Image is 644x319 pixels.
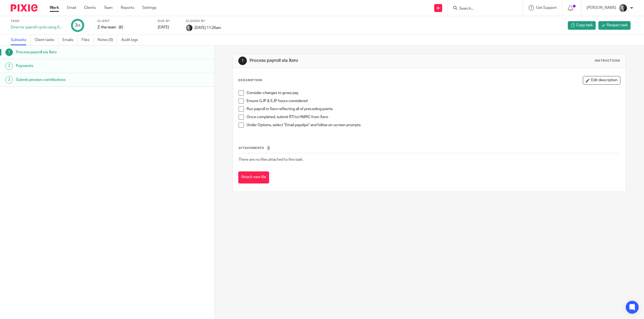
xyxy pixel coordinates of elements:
button: Attach new file [238,171,269,183]
a: Team [104,5,113,10]
div: 3 [75,22,80,28]
span: [DATE] 11:26am [195,26,221,29]
label: Due by [158,19,179,23]
small: /3 [77,24,80,27]
h1: Process payroll via Xero [250,58,441,63]
input: Search [459,6,507,11]
a: Subtasks [11,35,31,45]
span: Copy task [576,22,593,28]
p: Description [238,78,262,82]
span: There are no files attached to this task. [239,158,303,162]
a: Emails [63,35,78,45]
p: Ensure GJP & EJP hours considered [247,98,620,104]
div: 1 [238,57,247,65]
span: Get Support [536,6,557,10]
img: Pixie [11,4,38,12]
h1: Submit pension contributions [16,76,145,84]
p: Consider changes to gross pay [247,90,620,96]
a: Email [67,5,76,10]
div: Director payroll cycle using Xero for the month of ... [11,25,64,30]
a: Reopen task [598,21,631,30]
div: 3 [5,76,13,84]
a: Files [82,35,94,45]
p: Run payroll in Xero reflecting all of preceding points [247,106,620,112]
label: Task [11,19,64,23]
span: Attachments [239,147,264,149]
div: 2 [5,62,13,70]
h1: Payments [16,62,145,70]
a: Reports [121,5,134,10]
div: [DATE] [158,25,179,30]
span: Reopen task [607,22,628,28]
img: DSC_9061-3.jpg [186,25,192,31]
a: Audit logs [121,35,142,45]
p: Once completed, submit RTI to HMRC from Xero [247,114,620,120]
a: Clients [84,5,96,10]
a: Notes (0) [98,35,117,45]
a: Copy task [568,21,596,30]
img: DSC_9061-3.jpg [619,4,627,12]
p: [PERSON_NAME] [587,5,616,10]
a: Client tasks [35,35,58,45]
a: Work [50,5,59,10]
div: 1 [5,48,13,56]
p: Under Options, select "Email payslips" and follow on-screen prompts [247,122,620,128]
button: Edit description [583,76,620,85]
div: Instructions [595,59,620,63]
h1: Process payroll via Xero [16,48,145,56]
label: Closed by [186,19,221,23]
p: Z: the team [97,25,116,30]
a: Settings [142,5,156,10]
label: Client [97,19,151,23]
